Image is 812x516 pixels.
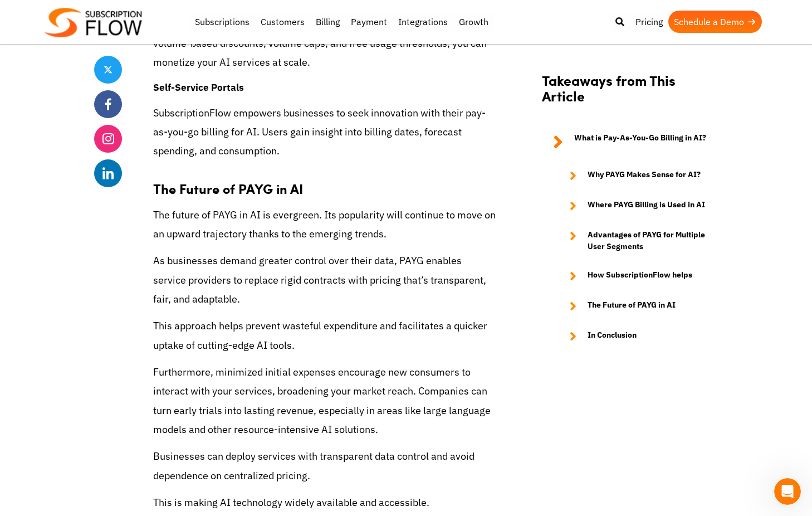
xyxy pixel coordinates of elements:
[559,299,707,313] a: The Future of PAYG in AI
[559,169,707,182] a: Why PAYG Makes Sense for AI?
[559,269,707,283] a: How SubscriptionFlow helps
[588,329,637,343] strong: In Conclusion
[153,363,496,439] p: Furthermore, minimized initial expenses encourage new consumers to interact with your services, b...
[153,104,496,161] p: SubscriptionFlow empowers businesses to seek innovation with their pay-as-you-go billing for AI. ...
[588,229,707,252] strong: Advantages of PAYG for Multiple User Segments
[153,317,496,354] p: This approach helps prevent wasteful expenditure and facilitates a quicker uptake of cutting-edge...
[559,229,707,252] a: Advantages of PAYG for Multiple User Segments
[153,447,496,485] p: Businesses can deploy services with transparent data control and avoid dependence on centralized ...
[45,8,142,37] img: Subscriptionflow
[668,11,762,33] a: Schedule a Demo
[588,199,705,212] strong: Where PAYG Billing is Used in AI
[559,199,707,212] a: Where PAYG Billing is Used in AI
[189,11,255,33] a: Subscriptions
[153,179,303,198] strong: The Future of PAYG in AI
[588,269,692,283] strong: How SubscriptionFlow helps
[574,132,706,152] strong: What is Pay-As-You-Go Billing in AI?
[393,11,453,33] a: Integrations
[310,11,345,33] a: Billing
[153,251,496,309] p: As businesses demand greater control over their data, PAYG enables service providers to replace r...
[542,132,707,152] a: What is Pay-As-You-Go Billing in AI?
[588,299,676,313] strong: The Future of PAYG in AI
[153,81,244,94] strong: Self-Service Portals
[588,169,701,182] strong: Why PAYG Makes Sense for AI?
[774,478,801,505] iframe: Intercom live chat
[153,493,496,512] p: This is making AI technology widely available and accessible.
[559,329,707,343] a: In Conclusion
[453,11,494,33] a: Growth
[153,206,496,244] p: The future of PAYG in AI is evergreen. Its popularity will continue to move on an upward trajecto...
[630,11,668,33] a: Pricing
[345,11,393,33] a: Payment
[255,11,310,33] a: Customers
[542,72,707,115] h2: Takeaways from This Article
